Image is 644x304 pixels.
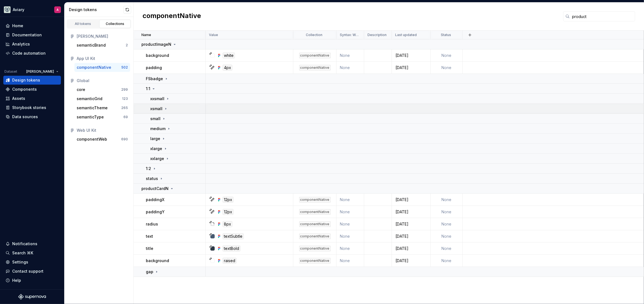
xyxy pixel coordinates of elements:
div: Search ⌘K [12,250,33,256]
div: 690 [121,137,128,141]
h2: componentNative [143,11,201,21]
div: 8px [223,221,232,227]
td: None [431,218,463,230]
a: Documentation [3,31,61,39]
a: Analytics [3,40,61,49]
img: 256e2c79-9abd-4d59-8978-03feab5a3943.png [4,6,11,13]
p: xxlarge [150,156,164,161]
div: All tokens [69,22,97,26]
td: None [337,218,364,230]
svg: Supernova Logo [18,294,46,300]
button: Contact support [3,267,61,276]
p: medium [150,126,165,131]
div: white [223,52,235,59]
div: textBold [223,245,240,252]
p: paddingX [146,197,164,202]
button: Search ⌘K [3,249,61,257]
p: Name [141,33,151,37]
div: Aviary [13,7,24,12]
div: [DATE] [392,53,430,58]
div: [DATE] [392,209,430,215]
div: Assets [12,96,25,101]
p: large [150,136,160,141]
td: None [431,206,463,218]
td: None [337,206,364,218]
button: Notifications [3,239,61,248]
button: AviaryA [1,4,63,16]
p: Collection [306,33,323,37]
a: Components [3,85,61,94]
button: Help [3,276,61,285]
div: semanticTheme [77,105,108,111]
td: None [431,49,463,62]
div: Home [12,23,23,29]
div: componentWeb [77,136,107,142]
a: semanticBrand2 [74,41,130,50]
div: App UI Kit [77,56,128,61]
div: Web UI Kit [77,128,128,133]
p: padding [146,65,162,70]
button: componentWeb690 [74,135,130,144]
td: None [337,230,364,242]
a: Code automation [3,49,61,58]
td: None [431,194,463,206]
div: 12px [223,209,234,215]
p: Last updated [395,33,417,37]
div: Storybook stories [12,105,46,110]
div: raised [223,258,237,264]
button: semanticTheme265 [74,103,130,112]
div: [DATE] [392,197,430,202]
div: Design tokens [12,77,40,83]
div: componentNative [299,234,331,239]
div: componentNative [299,209,331,215]
div: Documentation [12,32,42,38]
div: semanticType [77,114,104,120]
p: gap [146,269,153,275]
div: componentNative [299,246,331,251]
p: background [146,53,169,58]
div: [DATE] [392,246,430,251]
p: 1:2 [146,166,151,171]
p: Value [209,33,218,37]
td: None [337,255,364,267]
div: Analytics [12,41,30,47]
div: Design tokens [69,7,123,12]
a: Data sources [3,112,61,121]
p: Description [368,33,387,37]
span: [PERSON_NAME] [26,69,54,74]
div: Contact support [12,268,43,274]
p: radius [146,221,158,227]
button: semanticGrid123 [74,94,130,103]
p: small [150,116,161,121]
div: componentNative [299,221,331,227]
p: Status [441,33,451,37]
input: Search in tokens... [570,11,635,21]
div: Collections [101,22,129,26]
td: None [337,242,364,255]
div: componentNative [299,65,331,70]
p: xlarge [150,146,162,151]
button: [PERSON_NAME] [24,68,61,75]
div: componentNative [299,197,331,202]
button: core299 [74,85,130,94]
p: title [146,246,153,251]
div: 4px [223,65,232,71]
p: xsmall [150,106,162,112]
div: componentNative [299,53,331,58]
p: status [146,176,158,181]
div: [DATE] [392,221,430,227]
div: Components [12,87,37,92]
div: [DATE] [392,65,430,70]
a: Assets [3,94,61,103]
div: 2 [126,43,128,47]
td: None [431,230,463,242]
p: 1:1 [146,86,150,92]
div: core [77,87,85,92]
button: componentNative502 [74,63,130,72]
button: semanticType69 [74,113,130,121]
